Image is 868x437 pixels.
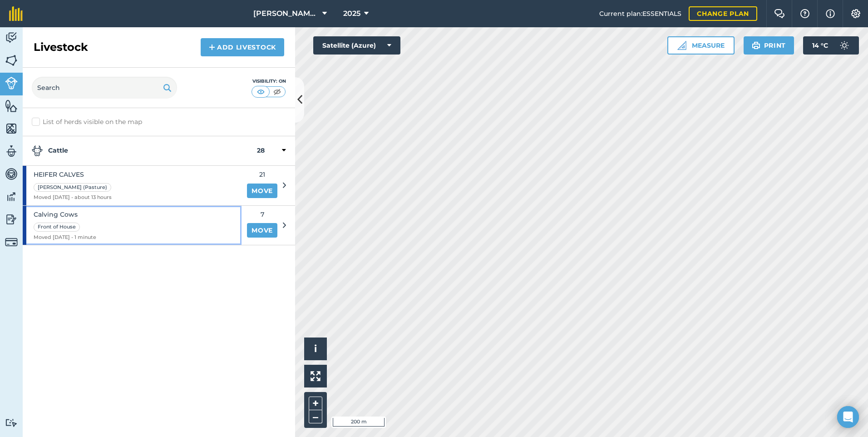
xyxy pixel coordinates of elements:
[163,82,172,93] img: svg+xml;base64,PHN2ZyB4bWxucz0iaHR0cDovL3d3dy53My5vcmcvMjAwMC9zdmciIHdpZHRoPSIxOSIgaGVpZ2h0PSIyNC...
[812,36,828,55] span: 14 ° C
[309,410,322,423] button: –
[34,209,96,219] span: Calving Cows
[255,87,266,96] img: svg+xml;base64,PHN2ZyB4bWxucz0iaHR0cDovL3d3dy53My5vcmcvMjAwMC9zdmciIHdpZHRoPSI1MCIgaGVpZ2h0PSI0MC...
[5,99,18,113] img: svg+xml;base64,PHN2ZyB4bWxucz0iaHR0cDovL3d3dy53My5vcmcvMjAwMC9zdmciIHdpZHRoPSI1NiIgaGVpZ2h0PSI2MC...
[34,183,111,192] div: [PERSON_NAME] (Pasture)
[837,406,859,428] div: Open Intercom Messenger
[32,117,286,127] label: List of herds visible on the map
[32,145,257,156] strong: Cattle
[744,36,794,55] button: Print
[774,9,785,18] img: Two speech bubbles overlapping with the left bubble in the forefront
[5,418,18,427] img: svg+xml;base64,PD94bWwgdmVyc2lvbj0iMS4wIiBlbmNvZGluZz0idXRmLTgiPz4KPCEtLSBHZW5lcmF0b3I6IEFkb2JlIE...
[313,36,400,55] button: Satellite (Azure)
[34,233,96,242] span: Moved [DATE] - 1 minute
[304,338,327,360] button: i
[5,190,18,204] img: svg+xml;base64,PD94bWwgdmVyc2lvbj0iMS4wIiBlbmNvZGluZz0idXRmLTgiPz4KPCEtLSBHZW5lcmF0b3I6IEFkb2JlIE...
[835,36,853,55] img: svg+xml;base64,PD94bWwgdmVyc2lvbj0iMS4wIiBlbmNvZGluZz0idXRmLTgiPz4KPCEtLSBHZW5lcmF0b3I6IEFkb2JlIE...
[32,77,177,99] input: Search
[247,223,277,238] a: Move
[23,166,242,205] a: HEIFER CALVES[PERSON_NAME] (Pasture)Moved [DATE] - about 13 hours
[253,8,319,19] span: [PERSON_NAME][GEOGRAPHIC_DATA]
[752,40,760,51] img: svg+xml;base64,PHN2ZyB4bWxucz0iaHR0cDovL3d3dy53My5vcmcvMjAwMC9zdmciIHdpZHRoPSIxOSIgaGVpZ2h0PSIyNC...
[34,40,88,55] h2: Livestock
[5,77,18,89] img: svg+xml;base64,PD94bWwgdmVyc2lvbj0iMS4wIiBlbmNvZGluZz0idXRmLTgiPz4KPCEtLSBHZW5lcmF0b3I6IEFkb2JlIE...
[803,36,859,55] button: 14 °C
[34,169,113,179] span: HEIFER CALVES
[5,54,18,67] img: svg+xml;base64,PHN2ZyB4bWxucz0iaHR0cDovL3d3dy53My5vcmcvMjAwMC9zdmciIHdpZHRoPSI1NiIgaGVpZ2h0PSI2MC...
[201,38,284,56] a: Add Livestock
[599,9,681,19] span: Current plan : ESSENTIALS
[826,8,835,19] img: svg+xml;base64,PHN2ZyB4bWxucz0iaHR0cDovL3d3dy53My5vcmcvMjAwMC9zdmciIHdpZHRoPSIxNyIgaGVpZ2h0PSIxNy...
[247,169,277,179] span: 21
[257,145,265,156] strong: 28
[34,194,113,202] span: Moved [DATE] - about 13 hours
[309,397,322,410] button: +
[209,42,215,53] img: svg+xml;base64,PHN2ZyB4bWxucz0iaHR0cDovL3d3dy53My5vcmcvMjAwMC9zdmciIHdpZHRoPSIxNCIgaGVpZ2h0PSIyNC...
[5,144,18,158] img: svg+xml;base64,PD94bWwgdmVyc2lvbj0iMS4wIiBlbmNvZGluZz0idXRmLTgiPz4KPCEtLSBHZW5lcmF0b3I6IEFkb2JlIE...
[667,36,735,55] button: Measure
[5,236,18,248] img: svg+xml;base64,PD94bWwgdmVyc2lvbj0iMS4wIiBlbmNvZGluZz0idXRmLTgiPz4KPCEtLSBHZW5lcmF0b3I6IEFkb2JlIE...
[271,87,283,96] img: svg+xml;base64,PHN2ZyB4bWxucz0iaHR0cDovL3d3dy53My5vcmcvMjAwMC9zdmciIHdpZHRoPSI1MCIgaGVpZ2h0PSI0MC...
[343,8,360,19] span: 2025
[5,213,18,226] img: svg+xml;base64,PD94bWwgdmVyc2lvbj0iMS4wIiBlbmNvZGluZz0idXRmLTgiPz4KPCEtLSBHZW5lcmF0b3I6IEFkb2JlIE...
[677,41,686,50] img: Ruler icon
[252,78,286,85] div: Visibility: On
[5,122,18,135] img: svg+xml;base64,PHN2ZyB4bWxucz0iaHR0cDovL3d3dy53My5vcmcvMjAwMC9zdmciIHdpZHRoPSI1NiIgaGVpZ2h0PSI2MC...
[247,209,277,219] span: 7
[314,343,317,354] span: i
[247,184,277,198] a: Move
[5,167,18,181] img: svg+xml;base64,PD94bWwgdmVyc2lvbj0iMS4wIiBlbmNvZGluZz0idXRmLTgiPz4KPCEtLSBHZW5lcmF0b3I6IEFkb2JlIE...
[799,9,810,18] img: A question mark icon
[23,206,242,245] a: Calving CowsFront of HouseMoved [DATE] - 1 minute
[850,9,861,18] img: A cog icon
[32,145,43,156] img: svg+xml;base64,PD94bWwgdmVyc2lvbj0iMS4wIiBlbmNvZGluZz0idXRmLTgiPz4KPCEtLSBHZW5lcmF0b3I6IEFkb2JlIE...
[9,6,23,21] img: fieldmargin Logo
[311,371,321,381] img: Four arrows, one pointing top left, one top right, one bottom right and the last bottom left
[34,223,80,232] div: Front of House
[689,6,757,21] a: Change plan
[5,31,18,45] img: svg+xml;base64,PD94bWwgdmVyc2lvbj0iMS4wIiBlbmNvZGluZz0idXRmLTgiPz4KPCEtLSBHZW5lcmF0b3I6IEFkb2JlIE...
